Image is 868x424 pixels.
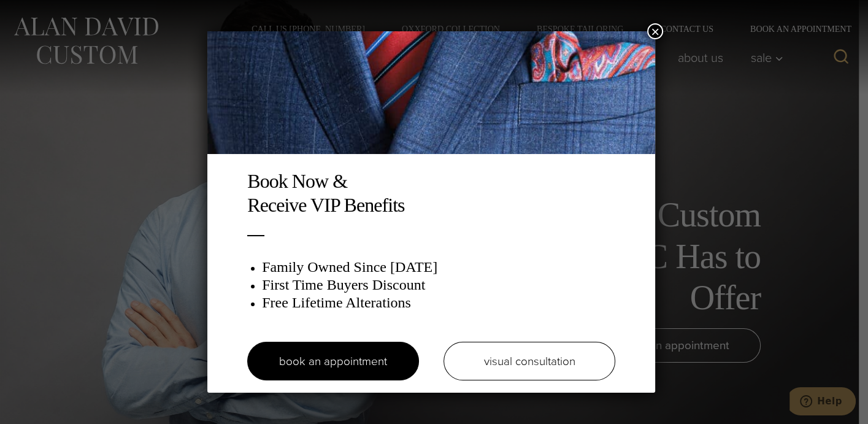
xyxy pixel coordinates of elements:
h3: Free Lifetime Alterations [262,294,615,312]
span: Help [28,9,53,20]
button: Close [647,23,663,39]
h3: Family Owned Since [DATE] [262,258,615,276]
h2: Book Now & Receive VIP Benefits [247,169,615,217]
a: visual consultation [444,342,615,380]
a: book an appointment [247,342,419,380]
h3: First Time Buyers Discount [262,276,615,294]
